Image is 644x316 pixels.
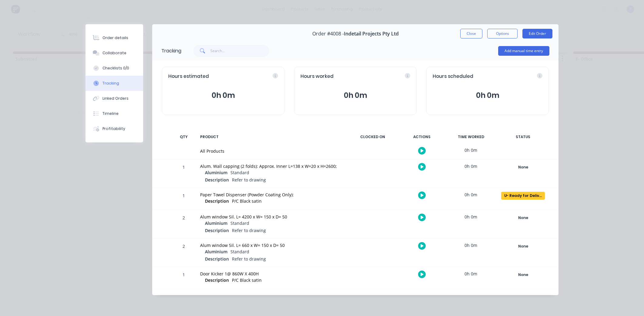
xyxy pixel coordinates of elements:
[501,242,545,250] div: None
[487,29,518,38] button: Options
[102,65,129,71] div: Checklists 0/0
[433,90,542,101] button: 0h 0m
[205,277,229,283] span: Description
[200,148,343,154] div: All Products
[161,47,181,55] div: Tracking
[501,163,545,171] button: None
[448,238,494,252] div: 0h 0m
[196,131,346,143] div: PRODUCT
[168,73,209,80] span: Hours estimated
[86,30,143,45] button: Order details
[501,271,545,279] button: None
[200,191,343,198] div: Paper Towel Dispenser (Powder Coating Only):
[344,31,399,37] span: Indetail Projects Pty Ltd
[448,143,494,157] div: 0h 0m
[200,163,343,169] div: Alum. Wall capping (2 folds): Approx. Inner L=138 x W=20 x H=2600;
[312,31,344,37] span: Order #4008 -
[102,81,119,86] div: Tracking
[205,177,229,183] span: Description
[399,131,444,143] div: ACTIONS
[175,189,193,210] div: 1
[350,131,395,143] div: CLOCKED ON
[232,177,266,183] span: Refer to drawing
[230,220,249,226] span: Standard
[205,220,227,226] span: Aluminium
[230,249,249,254] span: Standard
[433,73,473,80] span: Hours scheduled
[86,91,143,106] button: Linked Orders
[210,45,270,57] input: Search...
[86,61,143,76] button: Checklists 0/0
[498,46,549,56] button: Add manual time entry
[460,29,482,38] button: Close
[501,191,545,200] button: U- Ready for Delivery/Pick Up
[175,211,193,238] div: 2
[448,188,494,201] div: 0h 0m
[232,228,266,233] span: Refer to drawing
[232,277,262,283] span: P/C Black satin
[501,192,545,200] div: U- Ready for Delivery/Pick Up
[102,126,125,131] div: Profitability
[200,214,343,220] div: Alum window Sil. L= 4200 x W= 150 x D= 50
[205,169,227,176] span: Aluminium
[175,160,193,188] div: 1
[200,242,343,248] div: Alum window Sil. L= 660 x W= 150 x D= 50
[448,210,494,224] div: 0h 0m
[522,29,552,38] button: Edit Order
[230,170,249,175] span: Standard
[448,131,494,143] div: TIME WORKED
[86,45,143,61] button: Collaborate
[205,248,227,255] span: Aluminium
[448,159,494,173] div: 0h 0m
[501,163,545,171] div: None
[501,242,545,251] button: None
[102,50,126,56] div: Collaborate
[102,96,129,101] div: Linked Orders
[501,271,545,279] div: None
[205,256,229,262] span: Description
[300,73,334,80] span: Hours worked
[175,239,193,267] div: 2
[175,131,193,143] div: QTY
[448,267,494,281] div: 0h 0m
[86,76,143,91] button: Tracking
[168,90,278,101] button: 0h 0m
[232,198,262,204] span: P/C Black satin
[102,111,119,116] div: Timeline
[175,268,193,289] div: 1
[501,214,545,222] button: None
[86,106,143,121] button: Timeline
[501,214,545,222] div: None
[497,131,549,143] div: STATUS
[205,198,229,204] span: Description
[102,35,128,41] div: Order details
[232,256,266,262] span: Refer to drawing
[205,227,229,234] span: Description
[300,90,410,101] button: 0h 0m
[86,121,143,136] button: Profitability
[200,271,343,277] div: Door Kicker 1@ 860W X 400H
